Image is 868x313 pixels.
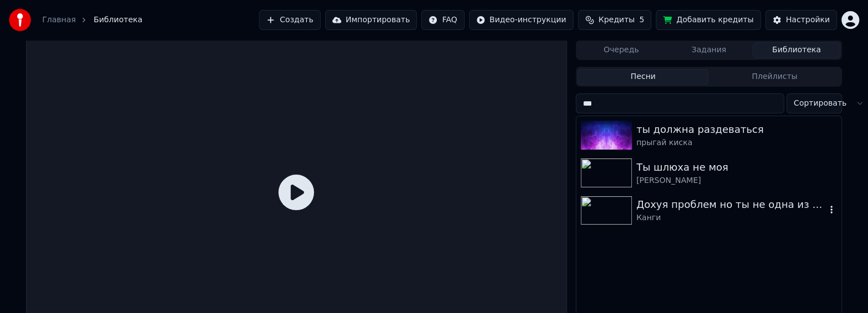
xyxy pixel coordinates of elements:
div: Канги [636,212,826,223]
button: Очередь [577,42,665,58]
button: FAQ [421,10,464,30]
span: Сортировать [794,98,846,109]
button: Задания [665,42,753,58]
button: Плейлисты [709,69,840,85]
img: youka [9,9,31,31]
button: Библиотека [752,42,840,58]
div: Ты шлюха не моя [636,160,837,175]
button: Кредиты5 [578,10,651,30]
span: Библиотека [93,14,142,26]
div: Настройки [786,14,830,26]
button: Создать [259,10,320,30]
button: Видео-инструкции [469,10,573,30]
div: прыгай киска [636,137,837,148]
span: 5 [639,14,644,26]
div: Дохуя проблем но ты не одна из них [636,197,826,212]
a: Главная [42,14,76,26]
button: Песни [577,69,709,85]
nav: breadcrumb [42,14,142,26]
button: Добавить кредиты [656,10,761,30]
div: [PERSON_NAME] [636,175,837,186]
div: ты должна раздеваться [636,122,837,137]
span: Кредиты [598,14,635,26]
button: Настройки [765,10,837,30]
button: Импортировать [325,10,417,30]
